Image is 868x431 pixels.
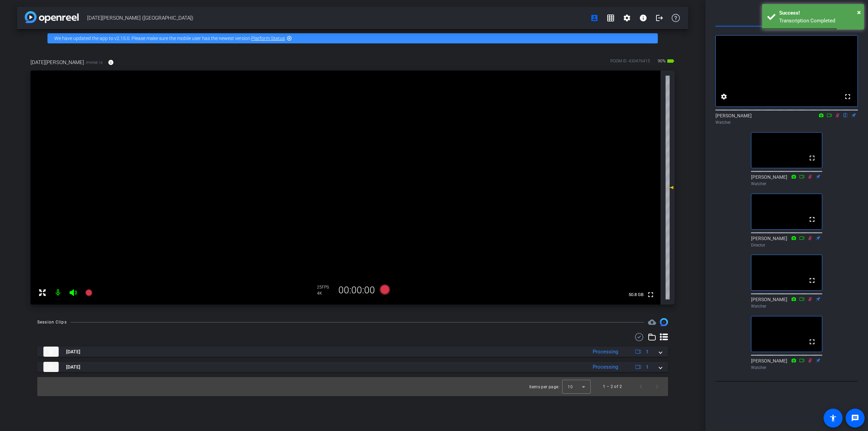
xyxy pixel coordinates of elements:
div: 00:00:00 [334,285,379,296]
mat-icon: battery_std [667,57,675,65]
mat-icon: fullscreen [808,215,816,223]
mat-icon: info [108,59,114,65]
span: [DATE][PERSON_NAME] ([GEOGRAPHIC_DATA]) [87,11,586,25]
div: Watcher [715,119,858,125]
mat-expansion-panel-header: thumb-nail[DATE]Processing1 [37,362,668,372]
mat-icon: info [639,14,647,22]
div: [PERSON_NAME] [715,112,858,125]
mat-icon: flip [842,112,850,118]
div: Session Clips [37,319,67,326]
span: 1 [646,348,649,355]
div: Director [751,242,822,248]
mat-icon: settings [623,14,631,22]
div: [PERSON_NAME] [751,235,822,248]
span: [DATE] [66,348,80,355]
mat-icon: highlight_off [287,36,292,41]
div: Watcher [751,303,822,309]
mat-icon: fullscreen [808,154,816,162]
button: Previous page [633,378,649,395]
span: 90% [657,56,667,66]
span: 50.8 GB [626,291,646,299]
mat-icon: cloud_upload [648,318,656,326]
span: FPS [322,285,329,290]
mat-icon: grid_on [607,14,615,22]
mat-icon: accessibility [829,414,837,422]
a: Platform Status [251,36,285,41]
img: thumb-nail [43,362,59,372]
div: We have updated the app to v2.15.0. Please make sure the mobile user has the newest version. [47,33,658,43]
mat-icon: 0 dB [666,183,674,192]
mat-icon: fullscreen [844,93,852,101]
mat-icon: settings [720,93,728,101]
div: Transcription Completed [779,17,859,25]
span: 1 [646,364,649,371]
mat-icon: fullscreen [808,338,816,346]
img: Session clips [660,318,668,326]
div: Processing [589,363,622,371]
img: app-logo [25,11,79,23]
div: 1 – 2 of 2 [603,383,622,390]
mat-icon: logout [655,14,664,22]
div: 25 [317,285,334,290]
span: × [857,8,861,16]
span: Destinations for your clips [648,318,656,326]
mat-icon: account_box [590,14,598,22]
button: Next page [649,378,665,395]
img: thumb-nail [43,347,59,357]
span: [DATE][PERSON_NAME] [31,59,84,66]
span: [DATE] [66,364,80,371]
div: Success! [779,9,859,17]
div: Items per page: [529,384,559,390]
mat-icon: fullscreen [647,291,655,299]
div: [PERSON_NAME] [751,296,822,309]
div: [PERSON_NAME] [751,174,822,187]
div: Processing [589,348,622,356]
div: 4K [317,291,334,296]
div: Watcher [751,365,822,371]
mat-icon: message [851,414,859,422]
div: Watcher [751,181,822,187]
button: Close [857,7,861,17]
mat-expansion-panel-header: thumb-nail[DATE]Processing1 [37,347,668,357]
mat-icon: fullscreen [808,276,816,285]
div: [PERSON_NAME] [751,357,822,371]
span: iPhone 16 [86,60,103,65]
div: ROOM ID: 430476415 [610,58,650,68]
